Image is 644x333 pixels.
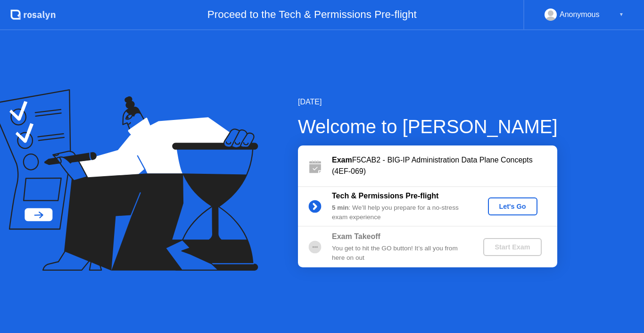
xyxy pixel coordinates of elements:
[492,203,534,210] div: Let's Go
[483,238,541,256] button: Start Exam
[487,243,537,251] div: Start Exam
[560,9,600,21] div: Anonymous
[332,232,380,240] b: Exam Takeoff
[332,244,468,263] div: You get to hit the GO button! It’s all you from here on out
[332,204,349,211] b: 5 min
[298,96,558,108] div: [DATE]
[619,9,624,21] div: ▼
[298,112,558,141] div: Welcome to [PERSON_NAME]
[332,156,352,164] b: Exam
[488,197,537,215] button: Let's Go
[332,203,468,222] div: : We’ll help you prepare for a no-stress exam experience
[332,192,438,200] b: Tech & Permissions Pre-flight
[332,154,557,177] div: F5CAB2 - BIG-IP Administration Data Plane Concepts (4EF-069)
